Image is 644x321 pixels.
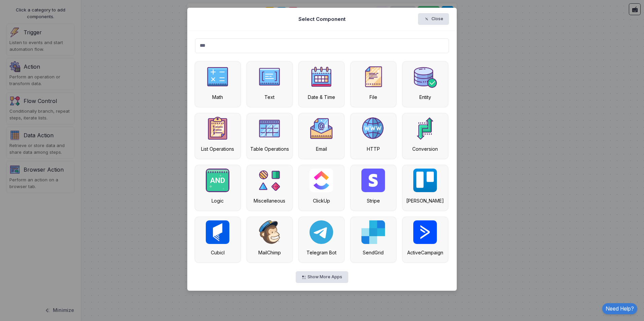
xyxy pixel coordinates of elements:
[302,145,341,152] div: Email
[302,94,341,101] div: Date & Time
[198,145,237,152] div: List Operations
[413,169,437,192] img: trello.svg
[406,145,445,152] div: Conversion
[354,145,393,152] div: HTTP
[310,220,333,244] img: telegram-bot.svg
[206,117,229,140] img: numbered-list.png
[250,145,289,152] div: Table Operations
[198,94,237,101] div: Math
[354,197,393,204] div: Stripe
[298,15,346,23] h5: Select Component
[361,117,385,140] img: http.png
[418,13,449,25] button: Close
[361,169,385,192] img: stripe.png
[258,65,281,88] img: text-v2.png
[602,303,637,314] a: Need Help?
[354,249,393,256] div: SendGrid
[302,249,341,256] div: Telegram Bot
[406,94,445,101] div: Entity
[406,197,445,204] div: [PERSON_NAME]
[258,117,281,140] img: table.png
[259,220,280,244] img: mailchimp.svg
[413,117,437,140] img: category.png
[250,249,289,256] div: MailChimp
[302,197,341,204] div: ClickUp
[413,65,437,88] img: category.png
[310,117,333,140] img: email.png
[250,94,289,101] div: Text
[206,220,229,244] img: cubicl.jpg
[354,94,393,101] div: File
[310,169,333,192] img: clickup.png
[198,197,237,204] div: Logic
[413,220,437,244] img: active-campaign.png
[310,65,333,88] img: date.png
[406,249,445,256] div: ActiveCampaign
[206,65,229,88] img: math.png
[296,271,348,283] button: Show More Apps
[198,249,237,256] div: Cubicl
[361,65,385,88] img: file.png
[250,197,289,204] div: Miscellaneous
[258,169,281,192] img: category.png
[206,169,229,192] img: and.png
[361,220,385,244] img: sendgrid.svg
